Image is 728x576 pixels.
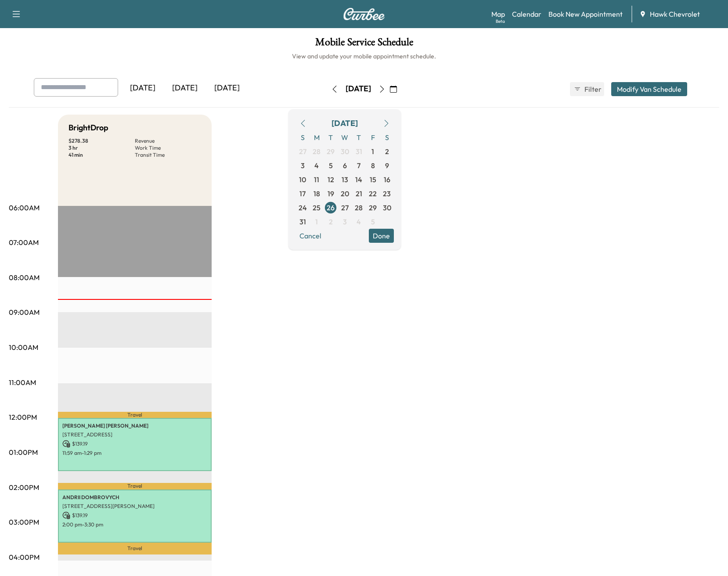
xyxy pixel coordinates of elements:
span: 2 [329,216,333,227]
span: 10 [299,174,306,185]
div: [DATE] [332,117,358,130]
h5: BrightDrop [68,122,108,134]
span: 25 [313,202,321,213]
p: Travel [58,412,212,418]
span: 17 [299,188,306,199]
span: 4 [357,216,361,227]
span: 16 [384,174,390,185]
p: $ 278.38 [68,137,135,144]
button: Done [369,229,394,243]
span: 24 [299,202,307,213]
span: 1 [371,146,374,157]
span: 6 [343,160,347,171]
span: 2 [385,146,389,157]
p: 3 hr [68,144,135,151]
div: Beta [496,18,505,25]
span: 29 [369,202,377,213]
span: M [310,130,324,144]
span: 5 [371,216,375,227]
h1: Mobile Service Schedule [9,37,719,52]
span: 13 [342,174,348,185]
div: [DATE] [122,78,164,98]
span: Hawk Chevrolet [650,9,700,19]
span: 31 [356,146,362,157]
span: 29 [327,146,335,157]
img: Curbee Logo [343,8,385,20]
span: S [380,130,394,144]
span: Filter [584,84,600,94]
p: 2:00 pm - 3:30 pm [62,521,207,528]
p: 02:00PM [9,482,39,493]
span: 3 [301,160,305,171]
span: 22 [369,188,377,199]
a: MapBeta [491,9,505,19]
p: [STREET_ADDRESS][PERSON_NAME] [62,503,207,510]
div: [DATE] [346,83,371,94]
p: $ 139.19 [62,440,207,448]
p: 04:00PM [9,552,40,562]
span: 11 [314,174,319,185]
button: Cancel [296,229,325,243]
span: 26 [327,202,335,213]
span: 27 [341,202,349,213]
p: 41 min [68,151,135,158]
div: [DATE] [206,78,248,98]
span: 19 [328,188,334,199]
span: 30 [383,202,391,213]
p: Transit Time [135,151,201,158]
a: Book New Appointment [548,9,623,19]
span: 28 [313,146,321,157]
p: Work Time [135,144,201,151]
p: 10:00AM [9,342,38,353]
span: F [366,130,380,144]
button: Filter [570,82,604,96]
span: 5 [329,160,333,171]
p: 11:59 am - 1:29 pm [62,450,207,457]
p: 06:00AM [9,202,40,213]
p: 01:00PM [9,447,38,457]
p: 03:00PM [9,517,39,527]
span: 15 [370,174,376,185]
span: 3 [343,216,347,227]
h6: View and update your mobile appointment schedule. [9,52,719,61]
span: 23 [383,188,391,199]
span: 7 [357,160,360,171]
p: Travel [58,543,212,554]
span: 12 [328,174,334,185]
p: Travel [58,483,212,490]
span: 9 [385,160,389,171]
div: [DATE] [164,78,206,98]
span: W [338,130,352,144]
span: 27 [299,146,306,157]
p: 08:00AM [9,272,40,283]
p: Revenue [135,137,201,144]
p: 11:00AM [9,377,36,388]
span: 28 [355,202,363,213]
p: 09:00AM [9,307,40,317]
p: [PERSON_NAME] [PERSON_NAME] [62,422,207,429]
span: 21 [356,188,362,199]
span: T [324,130,338,144]
p: 07:00AM [9,237,39,248]
p: $ 139.19 [62,511,207,519]
span: 31 [299,216,306,227]
span: 1 [315,216,318,227]
span: T [352,130,366,144]
p: ANDRII DOMBROVYCH [62,494,207,501]
p: 12:00PM [9,412,37,422]
span: 8 [371,160,375,171]
span: 20 [341,188,349,199]
span: 14 [355,174,362,185]
button: Modify Van Schedule [611,82,687,96]
a: Calendar [512,9,541,19]
span: 30 [341,146,349,157]
p: [STREET_ADDRESS] [62,431,207,438]
span: 18 [314,188,320,199]
span: 4 [314,160,319,171]
span: S [296,130,310,144]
